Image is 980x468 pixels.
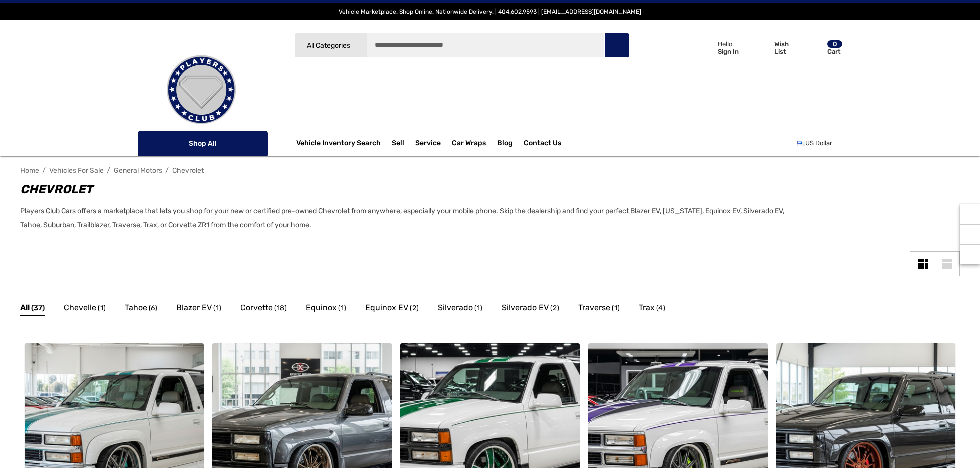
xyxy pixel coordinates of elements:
span: (2) [550,302,559,315]
span: Silverado [438,301,473,314]
a: Button Go To Sub Category Trax [639,301,665,317]
svg: Icon Line [149,138,164,149]
a: Vehicles For Sale [49,166,104,175]
span: Tahoe [125,301,147,314]
img: Players Club | Cars For Sale [151,40,251,140]
span: (1) [474,302,482,315]
span: (37) [31,302,45,315]
nav: Breadcrumb [20,162,960,179]
svg: Icon User Account [698,40,712,54]
a: Button Go To Sub Category Corvette [240,301,287,317]
p: Hello [718,40,739,48]
a: Grid View [910,251,935,276]
a: Cart with 0 items [802,30,843,69]
span: Car Wraps [452,139,486,150]
span: Blazer EV [176,301,212,314]
svg: Recently Viewed [965,209,975,219]
a: Button Go To Sub Category Blazer EV [176,301,221,317]
svg: Icon Arrow Down [250,140,257,147]
a: Wish List Wish List [749,30,802,65]
a: Car Wraps [452,133,497,153]
p: Players Club Cars offers a marketplace that lets you shop for your new or certified pre-owned Che... [20,204,795,232]
a: Service [415,139,441,150]
span: (1) [612,302,620,315]
span: (4) [656,302,665,315]
span: Equinox EV [365,301,408,314]
span: (1) [338,302,346,315]
button: Search [604,33,629,58]
span: Traverse [578,301,610,314]
a: General Motors [114,166,162,175]
svg: Icon Arrow Down [352,42,359,49]
a: Chevrolet [172,166,204,175]
svg: Social Media [965,229,975,239]
span: (6) [149,302,157,315]
a: Sell [392,133,415,153]
span: Corvette [240,301,273,314]
span: Trax [639,301,655,314]
span: All Categories [306,41,350,50]
a: Button Go To Sub Category Chevelle [64,301,106,317]
span: (1) [98,302,106,315]
a: Sign in [687,30,744,65]
span: (2) [410,302,419,315]
a: List View [935,251,960,276]
a: Home [20,166,39,175]
a: Button Go To Sub Category Silverado EV [502,301,559,317]
a: Button Go To Sub Category Equinox EV [365,301,419,317]
span: (1) [213,302,221,315]
p: Sign In [718,48,739,55]
a: Button Go To Sub Category Equinox [306,301,346,317]
span: Equinox [306,301,337,314]
span: Silverado EV [502,301,549,314]
a: All Categories Icon Arrow Down Icon Arrow Up [294,33,367,58]
span: Chevelle [64,301,96,314]
svg: Top [960,249,980,259]
p: Cart [827,48,842,55]
svg: Wish List [753,41,769,55]
p: Shop All [138,131,268,156]
a: Button Go To Sub Category Traverse [578,301,620,317]
a: Contact Us [524,139,561,150]
span: All [20,301,30,314]
p: 0 [827,40,842,48]
a: USD [797,133,843,153]
span: Vehicle Marketplace. Shop Online. Nationwide Delivery. | 404.602.9593 | [EMAIL_ADDRESS][DOMAIN_NAME] [339,8,641,15]
p: Wish List [774,40,801,55]
span: Sell [392,139,404,150]
a: Button Go To Sub Category Tahoe [125,301,157,317]
a: Vehicle Inventory Search [296,139,381,150]
a: Button Go To Sub Category Silverado [438,301,482,317]
svg: Review Your Cart [806,41,821,55]
span: (18) [274,302,287,315]
h1: Chevrolet [20,180,795,198]
a: Blog [497,139,513,150]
